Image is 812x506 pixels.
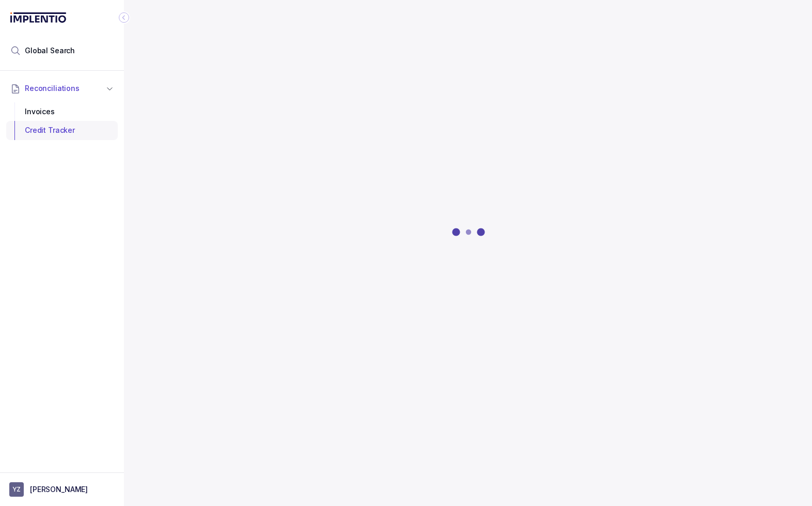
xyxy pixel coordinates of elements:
div: Collapse Icon [118,11,130,24]
div: Invoices [14,102,110,121]
button: User initials[PERSON_NAME] [9,482,115,497]
span: User initials [9,482,24,497]
div: Reconciliations [6,100,118,142]
span: Reconciliations [25,83,80,94]
button: Reconciliations [6,77,118,100]
p: [PERSON_NAME] [30,484,88,495]
span: Global Search [25,45,75,56]
div: Credit Tracker [14,121,110,140]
